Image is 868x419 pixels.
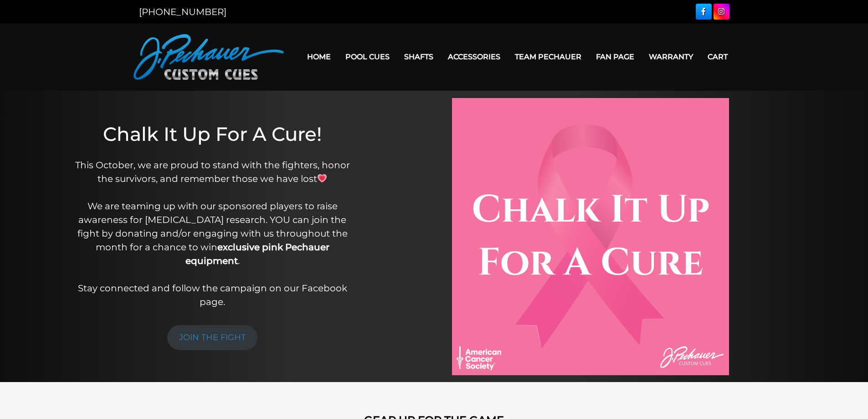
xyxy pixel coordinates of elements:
img: 💗 [318,174,327,183]
a: Fan Page [589,45,642,68]
a: Home [300,45,338,68]
a: Team Pechauer [508,45,589,68]
a: [PHONE_NUMBER] [139,6,226,17]
strong: exclusive pink Pechauer equipment [185,242,329,266]
a: Cart [700,45,735,68]
a: Accessories [441,45,508,68]
a: Warranty [642,45,700,68]
a: JOIN THE FIGHT [167,325,257,350]
img: Pechauer Custom Cues [134,34,284,80]
a: Shafts [397,45,441,68]
p: This October, we are proud to stand with the fighters, honor the survivors, and remember those we... [70,158,355,309]
a: Pool Cues [338,45,397,68]
h1: Chalk It Up For A Cure! [70,123,355,145]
